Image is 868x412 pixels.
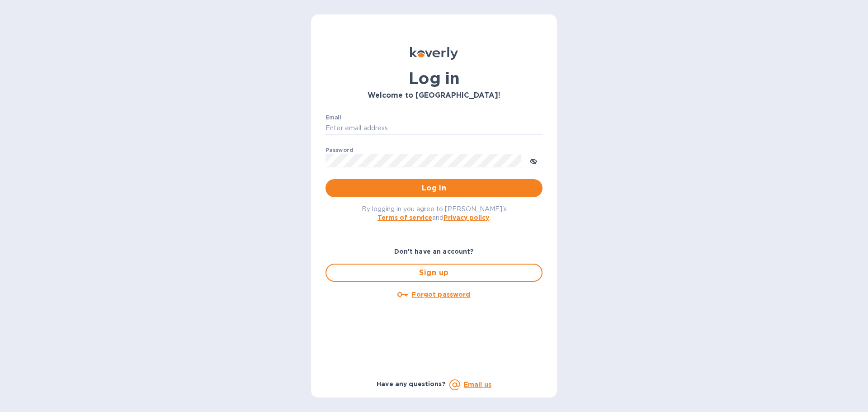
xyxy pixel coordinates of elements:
[412,291,470,298] u: Forgot password
[325,179,542,197] button: Log in
[325,115,341,120] label: Email
[333,183,535,194] span: Log in
[362,205,507,221] span: By logging in you agree to [PERSON_NAME]'s and .
[377,214,432,221] a: Terms of service
[524,152,542,170] button: toggle password visibility
[377,380,446,388] b: Have any questions?
[325,91,542,100] h3: Welcome to [GEOGRAPHIC_DATA]!
[334,267,534,278] span: Sign up
[464,381,491,388] a: Email us
[394,248,474,255] b: Don't have an account?
[325,264,542,282] button: Sign up
[325,69,542,88] h1: Log in
[325,122,542,135] input: Enter email address
[410,47,458,60] img: Koverly
[325,147,353,153] label: Password
[443,214,489,221] a: Privacy policy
